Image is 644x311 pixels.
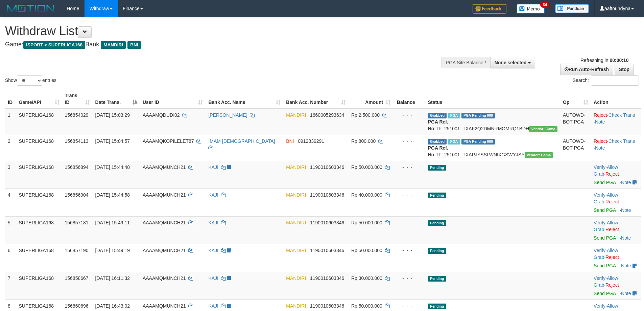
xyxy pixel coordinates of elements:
[310,248,344,253] span: Copy 1190010603346 to clipboard
[16,89,62,109] th: Game/API: activate to sort column ascending
[595,119,605,125] a: Note
[591,161,641,188] td: · ·
[65,248,89,253] span: 156857190
[95,248,130,253] span: [DATE] 15:49:19
[425,135,560,161] td: TF_251001_TXAPJYSSLWNIXGSWYJSY
[310,303,344,309] span: Copy 1190010603346 to clipboard
[396,303,423,309] div: - - -
[560,109,591,135] td: AUTOWD-BOT-PGA
[428,220,446,226] span: Pending
[393,89,425,109] th: Balance
[65,112,89,118] span: 156854029
[605,254,619,260] a: Reject
[594,248,618,260] a: Allow Grab
[594,291,616,296] a: Send PGA
[351,220,382,225] span: Rp 50.000.000
[351,248,382,253] span: Rp 50.000.000
[555,4,589,13] img: panduan.png
[95,220,130,225] span: [DATE] 15:49:11
[425,109,560,135] td: TF_251001_TXAF2Q2DMNRMOMRQ1BDH
[609,112,635,118] a: Check Trans
[621,235,631,241] a: Note
[560,64,613,75] a: Run Auto-Refresh
[351,112,380,118] span: Rp 2.500.000
[517,4,545,14] img: Button%20Memo.svg
[396,112,423,118] div: - - -
[5,41,423,48] h4: Game: Bank:
[5,161,16,188] td: 3
[490,57,535,68] button: None selected
[428,113,447,118] span: Grabbed
[286,192,306,198] span: MANDIRI
[428,193,446,198] span: Pending
[351,275,382,281] span: Rp 30.000.000
[560,135,591,161] td: AUTOWD-BOT-PGA
[286,248,306,253] span: MANDIRI
[594,275,618,288] span: ·
[540,2,549,8] span: 34
[65,138,89,144] span: 156854113
[5,89,16,109] th: ID
[396,138,423,145] div: - - -
[396,164,423,171] div: - - -
[428,145,448,157] b: PGA Ref. No:
[62,89,93,109] th: Trans ID: activate to sort column ascending
[310,220,344,225] span: Copy 1190010603346 to clipboard
[594,275,605,281] a: Verify
[16,188,62,216] td: SUPERLIGA168
[594,248,605,253] a: Verify
[5,188,16,216] td: 4
[428,139,447,145] span: Grabbed
[591,188,641,216] td: · ·
[208,192,218,198] a: KAJI
[65,164,89,170] span: 156856894
[5,244,16,272] td: 6
[16,161,62,188] td: SUPERLIGA168
[208,303,218,309] a: KAJI
[594,164,618,177] span: ·
[93,89,140,109] th: Date Trans.: activate to sort column descending
[101,41,126,49] span: MANDIRI
[283,89,349,109] th: Bank Acc. Number: activate to sort column ascending
[573,75,639,86] label: Search:
[206,89,283,109] th: Bank Acc. Name: activate to sort column ascending
[208,275,218,281] a: KAJI
[143,138,194,144] span: AAAAMQKOPILELET87
[286,220,306,225] span: MANDIRI
[621,263,631,268] a: Note
[5,3,56,14] img: MOTION_logo.png
[594,248,618,260] span: ·
[609,138,635,144] a: Check Trans
[594,180,616,185] a: Send PGA
[286,164,306,170] span: MANDIRI
[594,275,618,288] a: Allow Grab
[286,275,306,281] span: MANDIRI
[594,192,618,204] span: ·
[95,275,130,281] span: [DATE] 16:11:32
[595,145,605,151] a: Note
[591,216,641,244] td: · ·
[310,164,344,170] span: Copy 1190010603346 to clipboard
[396,275,423,282] div: - - -
[594,192,618,204] a: Allow Grab
[310,192,344,198] span: Copy 1190010603346 to clipboard
[594,192,605,198] a: Verify
[351,138,376,144] span: Rp 800.000
[461,139,495,145] span: PGA Pending
[95,164,130,170] span: [DATE] 15:44:48
[591,89,641,109] th: Action
[65,275,89,281] span: 156858667
[605,199,619,204] a: Reject
[140,89,206,109] th: User ID: activate to sort column ascending
[594,207,616,213] a: Send PGA
[95,138,130,144] span: [DATE] 15:04:57
[351,164,382,170] span: Rp 50.000.000
[605,171,619,177] a: Reject
[525,152,553,158] span: Vendor URL: https://trx31.1velocity.biz
[349,89,393,109] th: Amount: activate to sort column ascending
[529,126,557,132] span: Vendor URL: https://trx31.1velocity.biz
[5,75,56,86] label: Show entries
[396,192,423,198] div: - - -
[310,112,344,118] span: Copy 1660005293634 to clipboard
[615,64,634,75] a: Stop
